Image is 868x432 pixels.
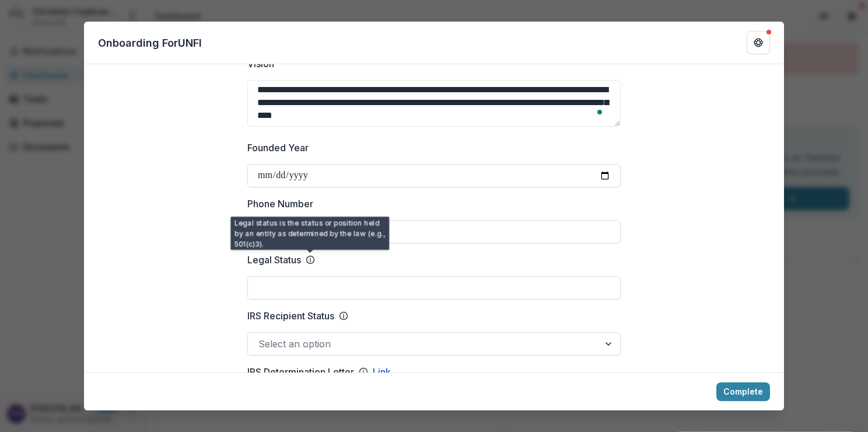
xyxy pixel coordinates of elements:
[247,253,301,267] p: Legal Status
[247,80,621,127] textarea: To enrich screen reader interactions, please activate Accessibility in Grammarly extension settings
[247,365,354,379] p: IRS Determination Letter
[247,309,334,323] p: IRS Recipient Status
[247,141,309,155] p: Founded Year
[247,197,313,211] p: Phone Number
[716,382,770,401] button: Complete
[373,365,391,379] a: Link
[98,35,202,51] p: Onboarding For UNFI
[747,31,770,54] button: Get Help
